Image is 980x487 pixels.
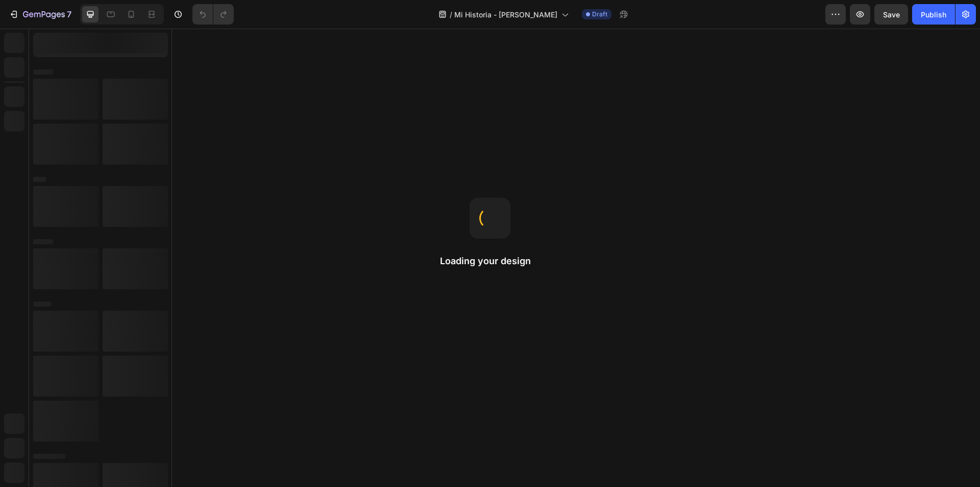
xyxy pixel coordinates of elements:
span: Mi Historia - [PERSON_NAME] [454,9,557,20]
button: Save [874,4,908,25]
span: / [450,9,452,20]
button: Publish [912,4,955,25]
span: Save [883,10,900,19]
p: 7 [67,8,71,20]
div: Undo/Redo [192,4,234,25]
h2: Loading your design [440,255,540,267]
div: Publish [921,9,946,20]
span: Draft [592,10,607,19]
button: 7 [4,4,76,25]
